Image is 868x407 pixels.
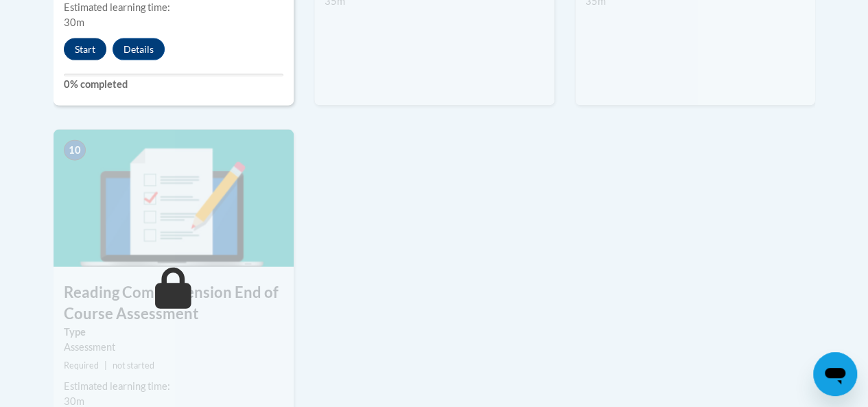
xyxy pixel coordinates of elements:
div: Assessment [64,340,283,355]
span: 30m [64,16,84,28]
span: 10 [64,140,86,161]
img: Course Image [54,130,294,267]
span: | [104,360,107,371]
span: Required [64,360,99,371]
label: 0% completed [64,77,283,92]
button: Start [64,38,106,60]
span: 30m [64,395,84,407]
button: Details [113,38,165,60]
label: Type [64,325,283,340]
h3: Reading Comprehension End of Course Assessment [54,282,294,325]
div: Estimated learning time: [64,379,283,394]
span: not started [113,360,154,371]
iframe: Button to launch messaging window [813,352,857,396]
